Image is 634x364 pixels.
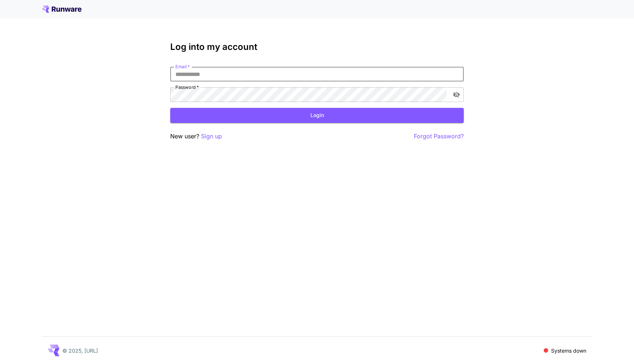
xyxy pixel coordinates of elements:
[170,42,464,52] h3: Log into my account
[175,84,199,90] label: Password
[551,347,586,354] p: Systems down
[201,132,222,141] button: Sign up
[62,347,98,354] p: © 2025, [URL]
[170,108,464,123] button: Login
[175,63,190,70] label: Email
[414,132,464,141] button: Forgot Password?
[450,88,463,101] button: toggle password visibility
[170,132,222,141] p: New user?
